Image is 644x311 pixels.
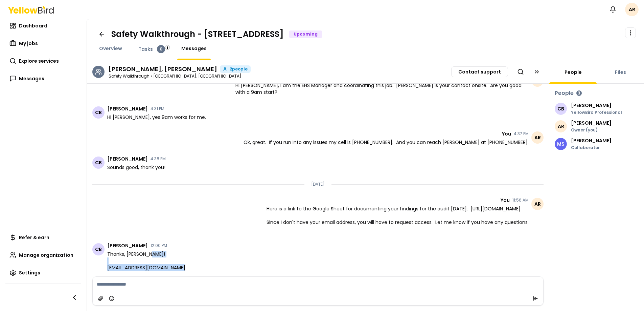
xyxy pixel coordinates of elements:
[451,66,508,77] button: Contact support
[19,22,47,29] span: Dashboard
[555,138,567,150] span: MS
[95,45,126,52] a: Overview
[514,132,529,136] time: 4:37 PM
[151,157,166,161] time: 4:38 PM
[571,138,612,143] p: [PERSON_NAME]
[560,69,586,76] a: People
[576,90,582,96] div: 3
[107,114,206,121] span: Hi [PERSON_NAME], yes 9am works for me.
[19,58,59,64] span: Explore services
[107,157,148,161] span: [PERSON_NAME]
[267,205,529,226] span: Here is a link to the Google Sheet for documenting your findings for the audit [DATE]: [URL][DOMA...
[177,45,211,52] a: Messages
[107,251,185,271] span: Thanks, [PERSON_NAME]! [EMAIL_ADDRESS][DOMAIN_NAME]
[151,244,167,248] time: 12:00 PM
[531,198,544,210] span: AR
[19,40,38,47] span: My jobs
[5,231,81,244] a: Refer & earn
[555,89,574,97] h3: People
[138,46,153,53] span: Tasks
[611,69,630,76] a: Files
[311,182,325,187] p: [DATE]
[289,30,322,38] div: Upcoming
[555,103,567,115] span: CB
[230,67,248,71] span: 2 people
[5,266,81,279] a: Settings
[109,74,251,78] p: Safety Walkthrough • [GEOGRAPHIC_DATA], [GEOGRAPHIC_DATA]
[571,128,612,132] p: Owner (you)
[19,252,73,258] span: Manage organization
[107,106,148,111] span: [PERSON_NAME]
[625,3,639,16] span: AR
[111,29,284,40] h1: Safety Walkthrough - [STREET_ADDRESS]
[107,164,165,171] span: Sounds good, thank you!
[19,269,40,276] span: Settings
[19,75,44,82] span: Messages
[134,45,169,53] a: Tasks0
[235,82,529,96] span: Hi [PERSON_NAME], I am the EHS Manager and coordinating this job. [PERSON_NAME] is your contact o...
[92,243,105,255] span: CB
[87,84,549,276] div: Chat messages
[512,198,529,202] time: 11:56 AM
[5,19,81,33] a: Dashboard
[107,243,148,248] span: [PERSON_NAME]
[571,110,622,115] p: YellowBird Professional
[157,45,165,53] div: 0
[92,157,105,169] span: CB
[555,120,567,132] span: AR
[5,37,81,50] a: My jobs
[99,45,122,52] span: Overview
[502,131,511,136] span: You
[571,103,622,108] p: [PERSON_NAME]
[531,131,544,144] span: AR
[181,45,207,52] span: Messages
[92,106,105,119] span: CB
[151,107,164,111] time: 4:31 PM
[109,66,217,72] h3: Chris Baker, Michael Schnupp
[501,198,510,203] span: You
[5,54,81,68] a: Explore services
[19,234,49,241] span: Refer & earn
[5,248,81,262] a: Manage organization
[571,121,612,125] p: [PERSON_NAME]
[571,146,612,150] p: Collaborator
[244,139,529,146] span: Ok, great. If you run into any issues my cell is [PHONE_NUMBER]. And you can reach [PERSON_NAME] ...
[5,72,81,85] a: Messages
